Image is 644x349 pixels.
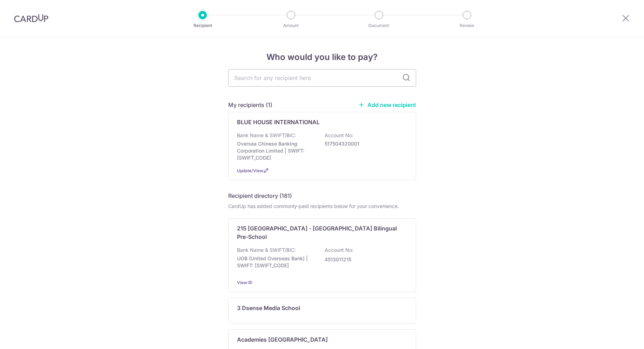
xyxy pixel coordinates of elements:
[237,118,320,126] p: BLUE HOUSE INTERNATIONAL
[325,247,353,254] p: Account No:
[441,22,493,29] p: Review
[599,328,637,345] iframe: Opens a widget where you can find more information
[228,51,416,63] h4: Who would you like to pay?
[325,255,403,263] p: 4513011215
[237,132,296,139] p: Bank Name & SWIFT/BIC:
[228,192,292,200] h5: Recipient directory (181)
[237,247,296,254] p: Bank Name & SWIFT/BIC:
[237,280,247,285] a: View
[177,22,229,29] p: Recipient
[14,14,48,22] img: CardUp
[237,140,316,161] p: Oversea Chinese Banking Corporation Limited | SWIFT: [SWIFT_CODE]
[228,69,416,87] input: Search for any recipient here
[237,224,399,241] p: 215 [GEOGRAPHIC_DATA] - [GEOGRAPHIC_DATA] Bilingual Pre-School
[265,22,317,29] p: Amount
[237,335,328,344] p: Academies [GEOGRAPHIC_DATA]
[228,101,272,109] h5: My recipients (1)
[228,203,416,210] div: CardUp has added commonly-paid recipients below for your convenience.
[358,101,416,108] a: Add new recipient
[237,304,300,312] p: 3 Dsense Media School
[237,168,263,173] a: Update/View
[325,132,353,139] p: Account No:
[237,255,316,269] p: UOB (United Overseas Bank) | SWIFT: [SWIFT_CODE]
[325,140,403,147] p: 517504320001
[353,22,405,29] p: Document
